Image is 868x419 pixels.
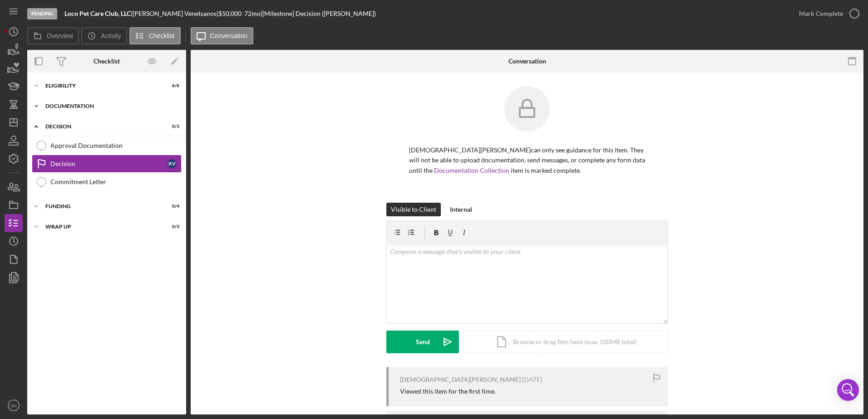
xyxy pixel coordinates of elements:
[163,124,179,129] div: 0 / 3
[45,124,157,129] div: Decision
[191,27,254,44] button: Conversation
[409,145,645,175] p: [DEMOGRAPHIC_DATA][PERSON_NAME] can only see guidance for this item. They will not be able to upl...
[450,203,472,216] div: Internal
[400,388,496,395] div: Viewed this item for the first time.
[101,32,121,39] label: Activity
[799,5,843,23] div: Mark Complete
[94,58,120,65] div: Checklist
[27,27,79,44] button: Overview
[522,376,542,383] time: 2025-09-05 17:44
[210,32,248,39] label: Conversation
[163,83,179,88] div: 6 / 6
[790,5,863,23] button: Mark Complete
[10,403,16,408] text: SN
[27,8,57,19] div: Pending
[416,331,430,353] div: Send
[168,159,177,168] div: K V
[47,32,73,39] label: Overview
[163,204,179,209] div: 0 / 4
[386,331,459,353] button: Send
[45,224,157,229] div: Wrap up
[244,10,261,17] div: 72 mo
[508,58,546,65] div: Conversation
[261,10,376,17] div: | [Milestone] Decision ([PERSON_NAME])
[434,166,509,174] a: Documentation Collection
[50,142,181,149] div: Approval Documentation
[64,10,133,17] div: |
[45,204,157,209] div: Funding
[391,203,436,216] div: Visible to Client
[837,379,859,401] div: Open Intercom Messenger
[5,396,23,414] button: SN
[386,203,441,216] button: Visible to Client
[400,376,521,383] div: [DEMOGRAPHIC_DATA][PERSON_NAME]
[45,83,157,88] div: Eligibility
[32,173,182,191] a: Commitment Letter
[50,178,181,185] div: Commitment Letter
[45,103,175,109] div: Documentation
[129,27,181,44] button: Checklist
[32,136,182,155] a: Approval Documentation
[50,160,168,167] div: Decision
[445,203,477,216] button: Internal
[163,224,179,229] div: 0 / 3
[149,32,175,39] label: Checklist
[32,155,182,173] a: DecisionKV
[133,10,218,17] div: [PERSON_NAME] Venetsanos |
[218,10,242,17] span: $50,000
[81,27,127,44] button: Activity
[64,10,131,17] b: Loco Pet Care Club, LLC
